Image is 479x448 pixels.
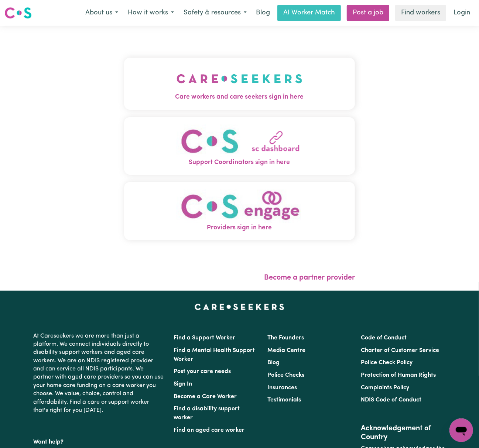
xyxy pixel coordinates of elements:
[267,360,280,366] a: Blog
[4,4,32,21] a: Careseekers logo
[267,397,301,403] a: Testimonials
[267,372,304,378] a: Police Checks
[277,5,341,21] a: AI Worker Match
[4,6,32,20] img: Careseekers logo
[124,117,355,175] button: Support Coordinators sign in here
[124,92,355,102] span: Care workers and care seekers sign in here
[123,5,179,21] button: How it works
[124,182,355,240] button: Providers sign in here
[267,348,305,353] a: Media Centre
[174,381,192,387] a: Sign In
[361,360,413,366] a: Police Check Policy
[361,372,436,378] a: Protection of Human Rights
[361,385,409,391] a: Complaints Policy
[361,397,421,403] a: NDIS Code of Conduct
[174,335,236,341] a: Find a Support Worker
[195,304,284,310] a: Careseekers home page
[347,5,389,21] a: Post a job
[34,435,165,446] p: Want help?
[124,58,355,109] button: Care workers and care seekers sign in here
[395,5,446,21] a: Find workers
[81,5,123,21] button: About us
[174,369,231,375] a: Post your care needs
[174,406,240,421] a: Find a disability support worker
[361,424,445,442] h2: Acknowledgement of Country
[179,5,252,21] button: Safety & resources
[252,5,274,21] a: Blog
[267,385,297,391] a: Insurances
[174,348,255,362] a: Find a Mental Health Support Worker
[361,335,407,341] a: Code of Conduct
[264,274,355,281] a: Become a partner provider
[361,348,439,353] a: Charter of Customer Service
[34,329,165,418] p: At Careseekers we are more than just a platform. We connect individuals directly to disability su...
[174,394,237,400] a: Become a Care Worker
[267,335,304,341] a: The Founders
[449,5,475,21] a: Login
[449,418,473,442] iframe: Button to launch messaging window
[124,158,355,167] span: Support Coordinators sign in here
[174,427,245,433] a: Find an aged care worker
[124,223,355,233] span: Providers sign in here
